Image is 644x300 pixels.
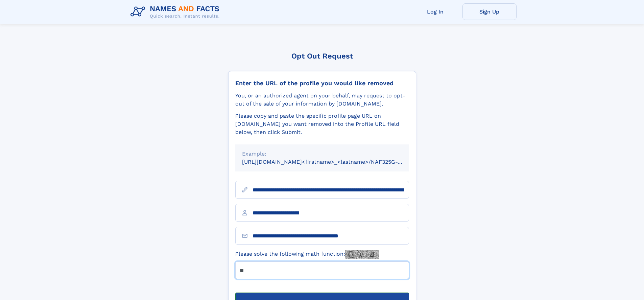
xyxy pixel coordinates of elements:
div: You, or an authorized agent on your behalf, may request to opt-out of the sale of your informatio... [235,92,409,108]
div: Enter the URL of the profile you would like removed [235,79,409,87]
a: Sign Up [462,3,517,20]
small: [URL][DOMAIN_NAME]<firstname>_<lastname>/NAF325G-xxxxxxxx [242,159,422,165]
div: Please copy and paste the specific profile page URL on [DOMAIN_NAME] you want removed into the Pr... [235,112,409,136]
label: Please solve the following math function: [235,250,379,259]
a: Log In [408,3,462,20]
div: Example: [242,150,402,158]
div: Opt Out Request [228,52,416,60]
img: Logo Names and Facts [128,3,225,21]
